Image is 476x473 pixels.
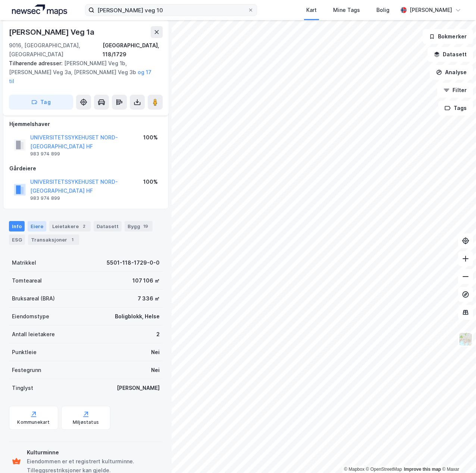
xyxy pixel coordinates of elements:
[430,65,473,80] button: Analyse
[151,348,160,357] div: Nei
[30,151,60,157] div: 983 974 899
[12,384,33,392] div: Tinglyst
[17,419,50,425] div: Kommunekart
[9,59,157,86] div: [PERSON_NAME] Veg 1b, [PERSON_NAME] Veg 3a, [PERSON_NAME] Veg 3b
[404,467,441,472] a: Improve this map
[9,26,96,38] div: [PERSON_NAME] Veg 1a
[12,348,37,357] div: Punktleie
[94,4,248,16] input: Søk på adresse, matrikkel, gårdeiere, leietakere eller personer
[12,294,55,303] div: Bruksareal (BRA)
[438,101,473,116] button: Tags
[117,384,160,392] div: [PERSON_NAME]
[9,120,162,129] div: Hjemmelshaver
[103,41,163,59] div: [GEOGRAPHIC_DATA], 118/1729
[12,312,49,321] div: Eiendomstype
[423,29,473,44] button: Bokmerker
[49,221,91,231] div: Leietakere
[115,312,160,321] div: Boligblokk, Helse
[132,276,160,285] div: 107 106 ㎡
[12,4,67,16] img: logo.a4113a55bc3d86da70a041830d287a7e.svg
[30,195,60,201] div: 983 974 899
[12,330,55,339] div: Antall leietakere
[306,6,317,15] div: Kart
[28,221,46,231] div: Eiere
[156,330,160,339] div: 2
[428,47,473,62] button: Datasett
[9,95,73,110] button: Tag
[28,234,79,245] div: Transaksjoner
[376,6,389,15] div: Bolig
[143,133,158,142] div: 100%
[9,234,25,245] div: ESG
[138,294,160,303] div: 7 336 ㎡
[80,223,88,230] div: 2
[143,177,158,186] div: 100%
[73,419,99,425] div: Miljøstatus
[344,467,364,472] a: Mapbox
[410,6,452,15] div: [PERSON_NAME]
[12,258,36,267] div: Matrikkel
[458,332,473,346] img: Z
[366,467,402,472] a: OpenStreetMap
[333,6,360,15] div: Mine Tags
[69,236,76,243] div: 1
[9,164,162,173] div: Gårdeiere
[142,223,150,230] div: 19
[439,437,476,473] div: Kontrollprogram for chat
[12,366,41,375] div: Festegrunn
[12,276,42,285] div: Tomteareal
[437,83,473,98] button: Filter
[125,221,153,231] div: Bygg
[94,221,122,231] div: Datasett
[107,258,160,267] div: 5501-118-1729-0-0
[151,366,160,375] div: Nei
[9,60,64,66] span: Tilhørende adresser:
[9,41,103,59] div: 9016, [GEOGRAPHIC_DATA], [GEOGRAPHIC_DATA]
[27,448,160,457] div: Kulturminne
[439,437,476,473] iframe: Chat Widget
[9,221,25,231] div: Info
